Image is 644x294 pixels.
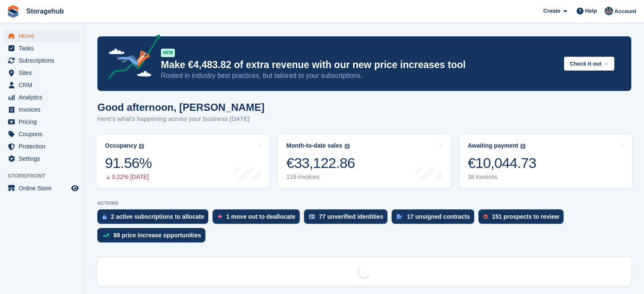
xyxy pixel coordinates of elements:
[278,135,451,188] a: Month-to-date sales €33,122.86 119 invoices
[468,173,536,181] div: 38 invoices
[564,57,614,71] button: Check it out →
[4,79,80,91] a: menu
[585,7,597,15] span: Help
[4,91,80,103] a: menu
[345,144,350,149] img: icon-info-grey-7440780725fd019a000dd9b08b2336e03edf1995a4989e88bcd33f0948082b44.svg
[4,104,80,115] a: menu
[19,153,69,165] span: Settings
[19,116,69,128] span: Pricing
[97,201,631,206] p: ACTIONS
[407,213,470,220] div: 17 unsigned contracts
[105,154,152,172] div: 91.56%
[4,67,80,79] a: menu
[102,234,109,237] img: price_increase_opportunities-93ffe204e8149a01c8c9dc8f82e8f89637d9d84a8eef4429ea346261dce0b2c0.svg
[543,7,560,15] span: Create
[4,116,80,128] a: menu
[4,153,80,165] a: menu
[286,154,355,172] div: €33,122.86
[309,214,315,219] img: verify_identity-adf6edd0f0f0b5bbfe63781bf79b02c33cf7c696d77639b501bdc392416b5a36.svg
[102,214,107,220] img: active_subscription_to_allocate_icon-d502201f5373d7db506a760aba3b589e785aa758c864c3986d89f69b8ff3...
[492,213,559,220] div: 151 prospects to review
[4,140,80,152] a: menu
[226,213,295,220] div: 1 move out to deallocate
[161,59,557,71] p: Make €4,483.82 of extra revenue with our new price increases tool
[319,213,384,220] div: 77 unverified identities
[105,142,137,149] div: Occupancy
[19,67,69,79] span: Sites
[397,214,403,219] img: contract_signature_icon-13c848040528278c33f63329250d36e43548de30e8caae1d1a13099fd9432cc5.svg
[19,104,69,115] span: Invoices
[19,42,69,54] span: Tasks
[97,114,265,124] p: Here's what's happening across your business [DATE]
[19,91,69,103] span: Analytics
[392,209,478,228] a: 17 unsigned contracts
[4,128,80,140] a: menu
[286,173,355,181] div: 119 invoices
[23,4,67,18] a: Storagehub
[468,154,536,172] div: €10,044.73
[19,30,69,42] span: Home
[4,182,80,194] a: menu
[304,209,392,228] a: 77 unverified identities
[111,213,204,220] div: 2 active subscriptions to allocate
[105,173,152,181] div: 0.22% [DATE]
[97,135,269,188] a: Occupancy 91.56% 0.22% [DATE]
[459,135,632,188] a: Awaiting payment €10,044.73 38 invoices
[4,30,80,42] a: menu
[19,128,69,140] span: Coupons
[19,140,69,152] span: Protection
[218,214,222,219] img: move_outs_to_deallocate_icon-f764333ba52eb49d3ac5e1228854f67142a1ed5810a6f6cc68b1a99e826820c5.svg
[19,79,69,91] span: CRM
[113,232,201,239] div: 89 price increase opportunities
[70,183,80,193] a: Preview store
[520,144,525,149] img: icon-info-grey-7440780725fd019a000dd9b08b2336e03edf1995a4989e88bcd33f0948082b44.svg
[213,209,304,228] a: 1 move out to deallocate
[19,182,69,194] span: Online Store
[468,142,519,149] div: Awaiting payment
[605,7,613,15] img: Anirudh Muralidharan
[8,172,84,180] span: Storefront
[97,228,210,247] a: 89 price increase opportunities
[484,214,488,219] img: prospect-51fa495bee0391a8d652442698ab0144808aea92771e9ea1ae160a38d050c398.svg
[139,144,144,149] img: icon-info-grey-7440780725fd019a000dd9b08b2336e03edf1995a4989e88bcd33f0948082b44.svg
[101,34,160,82] img: price-adjustments-announcement-icon-8257ccfd72463d97f412b2fc003d46551f7dbcb40ab6d574587a9cd5c0d94...
[7,5,19,18] img: stora-icon-8386f47178a22dfd0bd8f6a31ec36ba5ce8667c1dd55bd0f319d3a0aa187defe.svg
[97,209,213,228] a: 2 active subscriptions to allocate
[161,49,175,57] div: NEW
[286,142,342,149] div: Month-to-date sales
[97,102,265,113] h1: Good afternoon, [PERSON_NAME]
[614,7,636,16] span: Account
[478,209,568,228] a: 151 prospects to review
[19,55,69,66] span: Subscriptions
[4,55,80,66] a: menu
[4,42,80,54] a: menu
[161,71,557,80] p: Rooted in industry best practices, but tailored to your subscriptions.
